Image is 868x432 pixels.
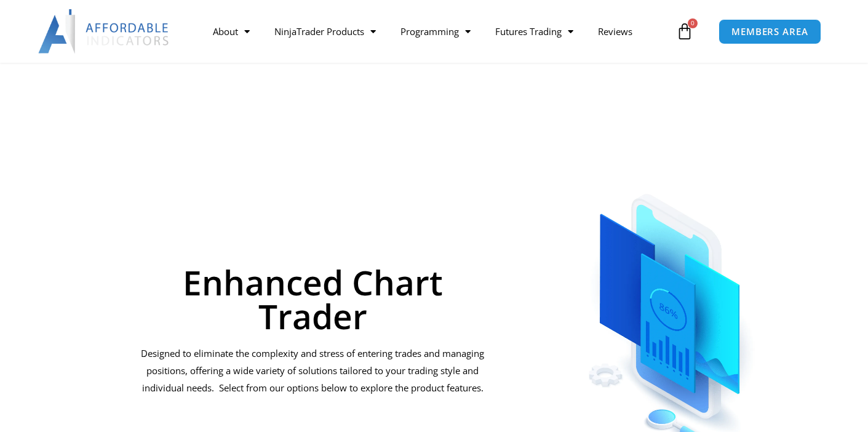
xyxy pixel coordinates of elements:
[719,19,821,44] a: MEMBERS AREA
[38,9,170,54] img: LogoAI | Affordable Indicators – NinjaTrader
[688,18,698,28] span: 0
[388,17,483,46] a: Programming
[201,17,673,46] nav: Menu
[128,345,497,397] p: Designed to eliminate the complexity and stress of entering trades and managing positions, offeri...
[262,17,388,46] a: NinjaTrader Products
[586,17,645,46] a: Reviews
[658,14,712,49] a: 0
[128,265,497,333] h1: Enhanced Chart Trader
[731,27,808,36] span: MEMBERS AREA
[201,17,262,46] a: About
[483,17,586,46] a: Futures Trading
